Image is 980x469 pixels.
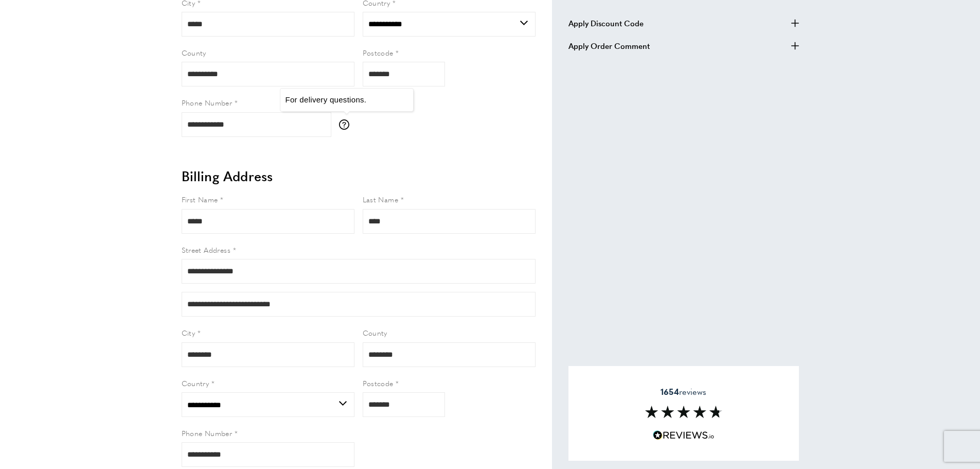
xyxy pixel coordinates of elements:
[661,387,706,397] span: reviews
[182,327,195,338] span: City
[363,194,399,204] span: Last Name
[339,119,354,130] button: More information
[645,406,722,418] img: Reviews section
[363,47,394,58] span: Postcode
[182,47,206,58] span: County
[182,378,209,388] span: Country
[363,378,394,388] span: Postcode
[280,88,414,112] div: For delivery questions.
[661,386,679,397] strong: 1654
[182,97,233,108] span: Phone Number
[363,327,387,338] span: County
[182,194,218,204] span: First Name
[568,40,650,52] span: Apply Order Comment
[568,17,644,29] span: Apply Discount Code
[182,428,233,438] span: Phone Number
[182,245,231,255] span: Street Address
[653,430,715,440] img: Reviews.io 5 stars
[182,167,536,185] h2: Billing Address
